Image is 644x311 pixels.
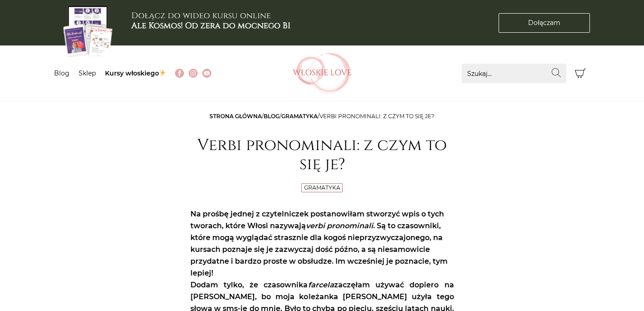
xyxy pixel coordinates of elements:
img: Włoskielove [293,53,352,94]
h3: Dołącz do wideo kursu online [131,11,290,30]
span: / / / [210,113,434,120]
a: Kursy włoskiego [105,69,166,77]
span: Dołączam [528,18,560,28]
img: ✨ [159,70,165,76]
a: Gramatyka [281,113,318,120]
a: Gramatyka [304,184,340,191]
b: Ale Kosmos! Od zera do mocnego B1 [131,20,290,31]
strong: Na prośbę jednej z czytelniczek postanowiłam stworzyć wpis o tych tworach, które Włosi nazywają .... [190,210,448,277]
input: Szukaj... [462,64,566,83]
a: Sklep [79,69,96,77]
a: Blog [54,69,70,77]
button: Koszyk [571,64,590,83]
h1: Verbi pronominali: z czym to się je? [190,136,454,174]
a: Dołączam [499,13,590,33]
em: verbi pronominali [306,221,373,230]
a: Blog [264,113,280,120]
em: farcela [308,281,334,289]
a: Strona główna [210,113,262,120]
span: Verbi pronominali: z czym to się je? [320,113,434,120]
